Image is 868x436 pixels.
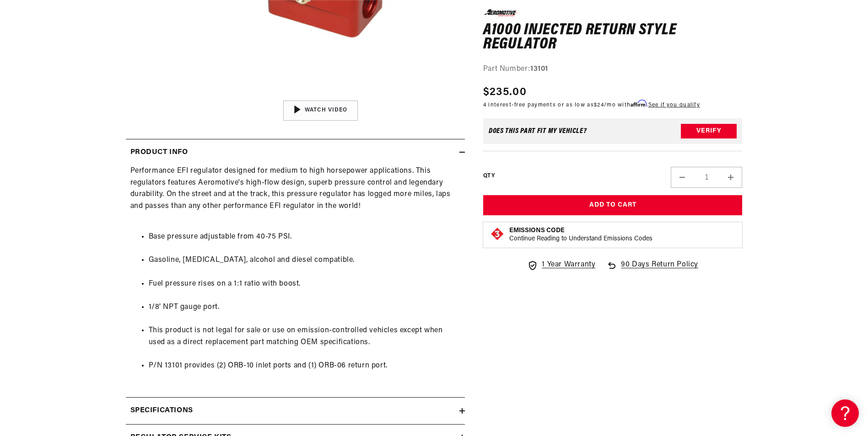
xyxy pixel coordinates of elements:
summary: Specifications [126,398,465,424]
button: Emissions CodeContinue Reading to Understand Emissions Codes [509,227,652,243]
li: Gasoline, [MEDICAL_DATA], alcohol and diesel compatible. [149,255,460,266]
summary: Product Info [126,139,465,166]
p: Continue Reading to Understand Emissions Codes [509,235,652,243]
li: P/N 13101 provides (2) ORB-10 inlet ports and (1) ORB-06 return port. [149,360,460,372]
h2: Product Info [130,147,188,159]
span: 90 Days Return Policy [621,259,698,280]
a: 90 Days Return Policy [606,259,698,280]
button: Add to Cart [483,195,743,216]
span: 1 Year Warranty [542,259,595,271]
span: $24 [594,102,604,108]
div: Part Number: [483,63,743,75]
img: Emissions code [490,227,505,241]
li: 1/8' NPT gauge port. [149,302,460,314]
li: Base pressure adjustable from 40-75 PSI. [149,231,460,243]
h1: A1000 Injected return style Regulator [483,23,743,52]
span: Affirm [631,100,647,107]
a: 1 Year Warranty [527,259,595,271]
li: Fuel pressure rises on a 1:1 ratio with boost. [149,278,460,290]
a: See if you qualify - Learn more about Affirm Financing (opens in modal) [648,102,700,108]
label: QTY [483,172,495,180]
span: $235.00 [483,84,527,101]
strong: Emissions Code [509,227,565,234]
strong: 13101 [530,65,548,72]
li: This product is not legal for sale or use on emission-controlled vehicles except when used as a d... [149,325,460,348]
div: Performance EFI regulator designed for medium to high horsepower applications. This regulators fe... [126,165,465,383]
p: 4 interest-free payments or as low as /mo with . [483,101,700,109]
button: Verify [681,124,737,138]
div: Does This part fit My vehicle? [489,128,587,135]
h2: Specifications [130,405,193,417]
